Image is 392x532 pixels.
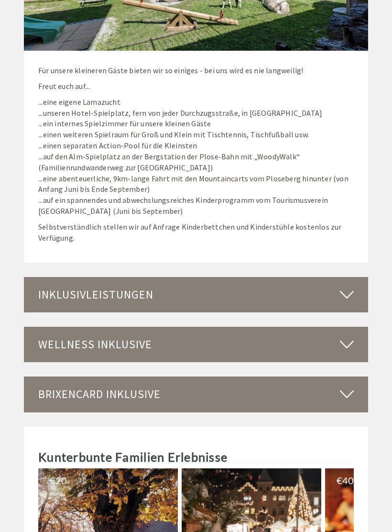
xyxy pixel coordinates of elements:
span: € [50,476,55,485]
p: Für unsere kleineren Gäste bieten wir so einiges - bei uns wird es nie langweilig! [38,65,354,76]
div: Wellness inklusive [24,327,368,362]
div: Guten Tag, wie können wir Ihnen helfen? [8,26,156,55]
div: Inklusivleistungen [24,277,368,312]
div: 20 [50,476,171,485]
button: Senden [258,252,316,269]
p: Selbstverständlich stellen wir auf Anfrage Kinderbettchen und Kinderstühle kostenlos zur Verfügung. [38,222,354,244]
div: BrixenCard inklusive [24,377,368,412]
span: € [337,476,342,485]
h2: Kunterbunte Familien Erlebnisse [38,451,354,464]
p: ...eine eigene Lamazucht ...unseren Hotel-Spielplatz, fern von jeder Durchzugsstraße, in [GEOGRAP... [38,97,354,217]
p: Freut euch auf... [38,81,354,92]
div: [DATE] [140,8,175,24]
div: [GEOGRAPHIC_DATA] [15,28,152,36]
small: 11:35 [15,47,152,54]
